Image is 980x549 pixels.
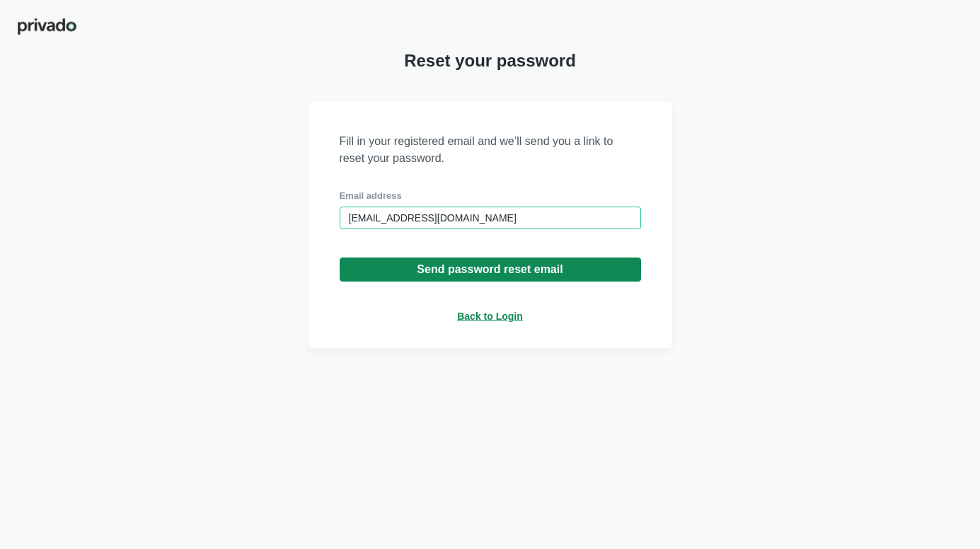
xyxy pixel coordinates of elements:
[340,133,641,167] span: Fill in your registered email and we’ll send you a link to reset your password.
[404,51,576,71] span: Reset your password
[340,258,641,282] button: Send password reset email
[17,17,77,36] img: privado-logo
[457,310,523,323] a: Back to Login
[417,263,563,276] div: Send password reset email
[340,190,641,202] div: Email address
